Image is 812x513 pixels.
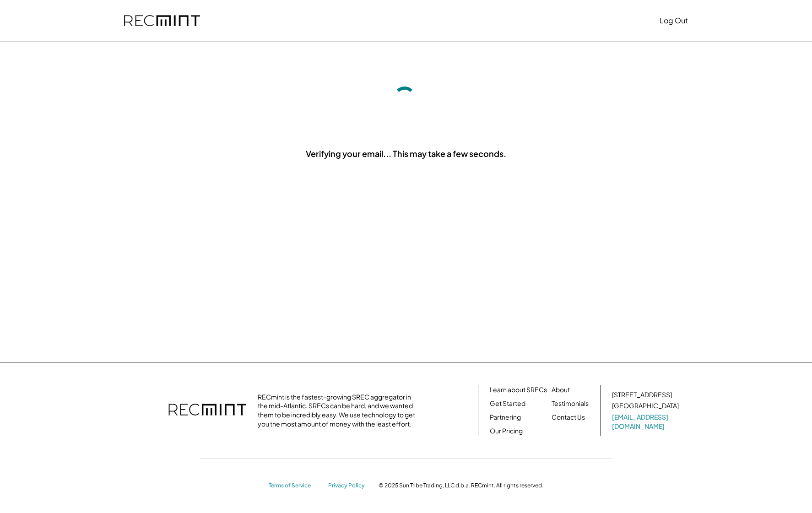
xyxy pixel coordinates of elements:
[490,385,547,394] a: Learn about SRECs
[124,15,200,27] img: recmint-logotype%403x.png
[379,482,543,489] div: © 2025 Sun Tribe Trading, LLC d.b.a. RECmint. All rights reserved.
[168,394,246,427] img: recmint-logotype%403x.png
[490,413,521,422] a: Partnering
[269,482,319,490] a: Terms of Service
[552,399,589,408] a: Testimonials
[660,11,688,30] button: Log Out
[552,385,570,394] a: About
[490,427,523,436] a: Our Pricing
[552,413,585,422] a: Contact Us
[612,413,681,431] a: [EMAIL_ADDRESS][DOMAIN_NAME]
[612,390,672,400] div: [STREET_ADDRESS]
[490,399,525,408] a: Get Started
[612,401,679,410] div: [GEOGRAPHIC_DATA]
[328,482,369,490] a: Privacy Policy
[258,393,420,428] div: RECmint is the fastest-growing SREC aggregator in the mid-Atlantic. SRECs can be hard, and we wan...
[306,148,506,159] div: Verifying your email... This may take a few seconds.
